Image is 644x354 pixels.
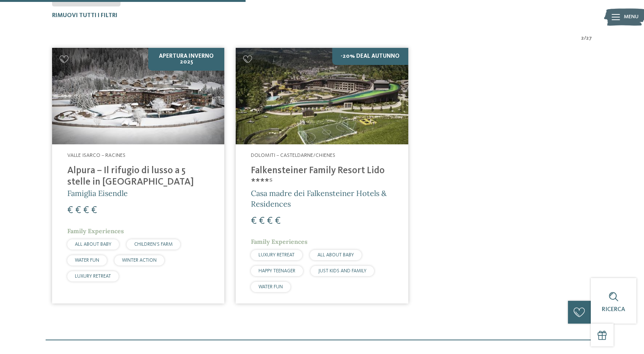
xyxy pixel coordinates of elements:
span: ALL ABOUT BABY [75,242,111,247]
span: / [584,35,586,42]
span: € [75,205,81,215]
span: € [275,216,281,226]
span: Ricerca [602,307,625,313]
a: Cercate un hotel per famiglie? Qui troverete solo i migliori! -20% Deal Autunno Dolomiti – Castel... [236,48,408,303]
span: € [91,205,97,215]
span: € [259,216,265,226]
span: Rimuovi tutti i filtri [52,13,117,19]
span: WATER FUN [75,258,99,263]
span: Famiglia Eisendle [67,188,128,198]
span: Valle Isarco – Racines [67,153,125,158]
img: Cercate un hotel per famiglie? Qui troverete solo i migliori! [236,48,408,145]
span: € [267,216,273,226]
h4: Alpura – Il rifugio di lusso a 5 stelle in [GEOGRAPHIC_DATA] [67,165,209,188]
span: LUXURY RETREAT [75,274,111,279]
a: Cercate un hotel per famiglie? Qui troverete solo i migliori! Apertura inverno 2025 Valle Isarco ... [52,48,224,303]
span: CHILDREN’S FARM [134,242,173,247]
span: € [83,205,89,215]
span: HAPPY TEENAGER [259,269,295,273]
span: LUXURY RETREAT [259,253,295,258]
span: € [67,205,73,215]
h4: Falkensteiner Family Resort Lido ****ˢ [251,165,393,188]
img: Cercate un hotel per famiglie? Qui troverete solo i migliori! [52,48,224,145]
span: JUST KIDS AND FAMILY [318,269,366,273]
span: 27 [586,35,592,42]
span: WATER FUN [259,284,283,289]
span: € [251,216,257,226]
span: Family Experiences [251,238,308,245]
span: Dolomiti – Casteldarne/Chienes [251,153,335,158]
span: Casa madre dei Falkensteiner Hotels & Residences [251,188,387,209]
span: Family Experiences [67,227,124,235]
span: WINTER ACTION [122,258,157,263]
span: 2 [581,35,584,42]
span: ALL ABOUT BABY [317,253,354,258]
